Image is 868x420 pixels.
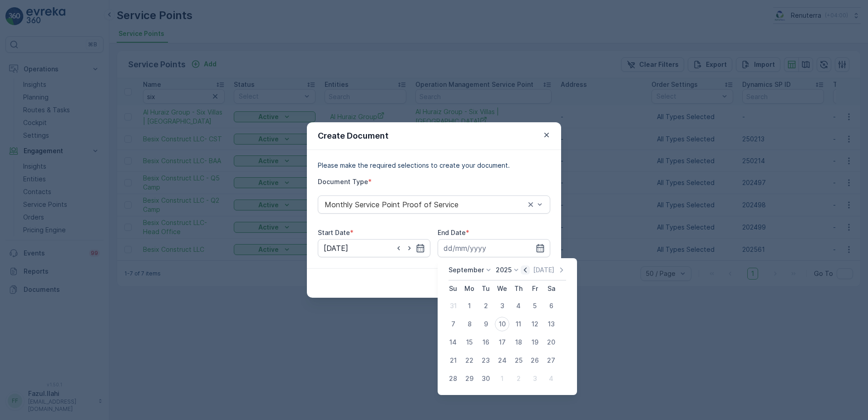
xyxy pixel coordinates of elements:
[544,353,558,368] div: 27
[511,299,526,313] div: 4
[438,239,550,257] input: dd/mm/yyyy
[318,161,550,170] p: Please make the required selections to create your document.
[318,239,430,257] input: dd/mm/yyyy
[511,335,526,350] div: 18
[462,353,477,368] div: 22
[496,265,512,275] p: 2025
[511,353,526,368] div: 25
[544,299,558,313] div: 6
[494,280,510,297] th: Wednesday
[478,335,493,350] div: 16
[446,335,460,350] div: 14
[495,353,509,368] div: 24
[446,299,460,313] div: 31
[478,353,493,368] div: 23
[495,371,509,386] div: 1
[510,280,527,297] th: Thursday
[544,317,558,331] div: 13
[544,371,558,386] div: 4
[318,229,350,236] label: Start Date
[446,353,460,368] div: 21
[318,130,389,142] p: Create Document
[528,317,542,331] div: 12
[528,299,542,313] div: 5
[446,317,460,331] div: 7
[461,280,478,297] th: Monday
[543,280,559,297] th: Saturday
[318,178,368,185] label: Document Type
[462,335,477,350] div: 15
[544,335,558,350] div: 20
[438,229,466,236] label: End Date
[445,280,461,297] th: Sunday
[511,317,526,331] div: 11
[449,265,484,275] p: September
[478,371,493,386] div: 30
[511,371,526,386] div: 2
[478,280,494,297] th: Tuesday
[528,335,542,350] div: 19
[478,299,493,313] div: 2
[528,371,542,386] div: 3
[533,265,554,275] p: [DATE]
[527,280,543,297] th: Friday
[495,335,509,350] div: 17
[446,371,460,386] div: 28
[462,299,477,313] div: 1
[528,353,542,368] div: 26
[462,371,477,386] div: 29
[495,317,509,331] div: 10
[495,299,509,313] div: 3
[478,317,493,331] div: 9
[462,317,477,331] div: 8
